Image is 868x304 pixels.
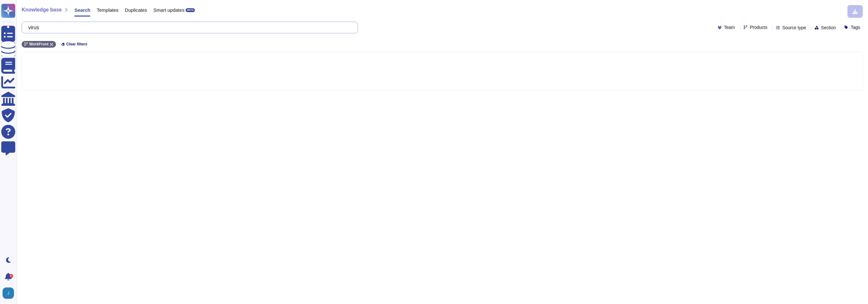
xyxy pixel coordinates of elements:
span: Tags [851,25,860,30]
span: Smart updates [154,8,185,12]
span: Search [74,8,90,12]
input: Search a question or template... [25,22,351,33]
img: user [3,287,14,299]
span: Duplicates [125,8,147,12]
span: Source type [782,25,806,30]
span: Team [724,25,735,30]
span: Clear filters [66,42,87,46]
span: Templates [97,8,118,12]
div: 9+ [9,274,13,278]
span: Products [750,25,768,30]
span: Knowledge base [22,7,62,12]
span: Section [821,25,836,30]
div: BETA [186,8,195,12]
button: user [1,286,18,300]
span: WorkFront [29,42,48,46]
